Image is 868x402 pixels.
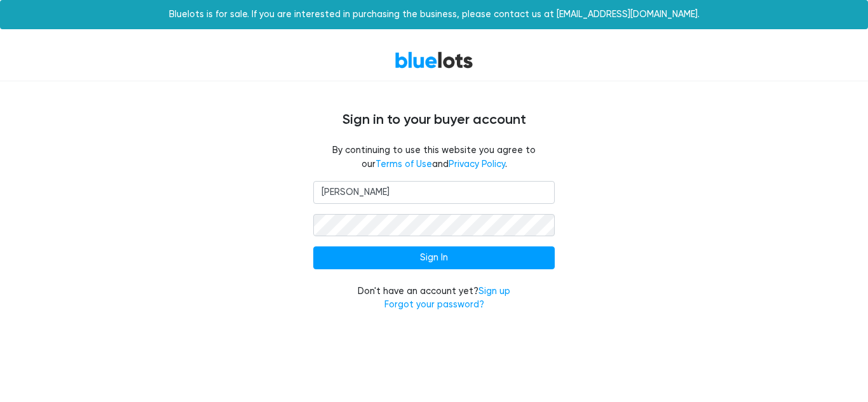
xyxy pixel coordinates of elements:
[313,285,555,312] div: Don't have an account yet?
[313,181,555,204] input: Email
[53,112,815,128] h4: Sign in to your buyer account
[395,51,473,69] a: BlueLots
[376,159,432,170] a: Terms of Use
[449,159,505,170] a: Privacy Policy
[313,246,555,269] input: Sign In
[478,286,510,297] a: Sign up
[313,144,555,171] fieldset: By continuing to use this website you agree to our and .
[384,299,484,310] a: Forgot your password?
